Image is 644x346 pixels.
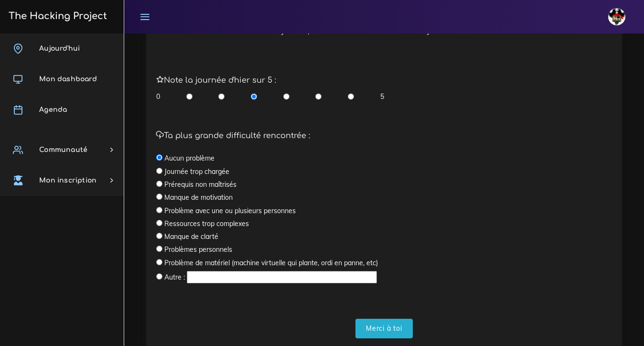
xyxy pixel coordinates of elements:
label: Problème de matériel (machine virtuelle qui plante, ordi en panne, etc) [164,258,378,268]
h5: Note la journée d'hier sur 5 : [156,76,612,85]
h3: The Hacking Project [6,11,107,22]
span: Agenda [39,106,67,113]
label: Aucun problème [164,153,215,163]
span: Mon inscription [39,177,97,184]
h5: Ta plus grande difficulté rencontrée : [156,131,612,141]
label: Problème avec une ou plusieurs personnes [164,206,296,216]
input: Merci à toi [355,319,413,338]
label: Autre : [164,272,185,282]
img: avatar [608,8,625,25]
span: Communauté [39,146,87,153]
span: Aujourd'hui [39,45,80,52]
label: Ressources trop complexes [164,219,249,228]
label: Manque de clarté [164,232,218,241]
label: Journée trop chargée [164,167,229,176]
label: Prérequis non maîtrisés [164,180,236,189]
label: Problèmes personnels [164,245,232,254]
div: 0 5 [156,92,384,101]
span: Mon dashboard [39,76,97,83]
label: Manque de motivation [164,193,233,202]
